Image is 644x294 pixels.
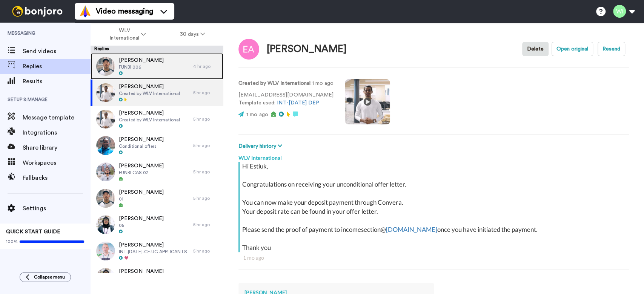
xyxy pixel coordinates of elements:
[91,159,223,185] a: [PERSON_NAME]FUNBI CAS 025 hr ago
[79,5,91,17] img: vm-color.svg
[91,264,223,291] a: [PERSON_NAME]035 hr ago
[23,204,91,213] span: Settings
[9,6,66,17] img: bj-logo-header-white.svg
[96,242,115,260] img: 98487e42-98e6-4a49-9197-351965c0fec7-thumb.jpg
[119,143,164,149] span: Conditional offers
[552,42,593,56] button: Open original
[119,268,164,275] span: [PERSON_NAME]
[119,109,180,117] span: [PERSON_NAME]
[96,162,115,181] img: 934c795c-2441-4cc1-99fb-b43445c6dab2-thumb.jpg
[238,81,310,86] strong: Created by WLV International
[193,63,220,69] div: 4 hr ago
[119,249,187,255] span: INT-[DATE]-CF-UG APPLICANTS
[119,64,164,70] span: FUNBI 006
[386,225,437,233] a: [DOMAIN_NAME]
[91,53,223,80] a: [PERSON_NAME]FUNBI 0064 hr ago
[193,116,220,122] div: 5 hr ago
[92,24,163,45] button: WLV International
[242,162,627,252] div: Hi Estiuk, Congratulations on receiving your unconditional offer letter. You can now make your de...
[23,173,91,182] span: Fallbacks
[119,196,164,202] span: 01
[119,162,164,170] span: [PERSON_NAME]
[91,46,223,53] div: Replies
[96,83,115,102] img: 656b551b-fb65-403d-b99e-d170b97f6085-thumb.jpg
[6,239,18,245] span: 100%
[23,62,91,71] span: Replies
[193,90,220,96] div: 5 hr ago
[598,42,625,56] button: Resend
[119,117,180,123] span: Created by WLV International
[193,222,220,228] div: 5 hr ago
[119,170,164,176] span: FUNBI CAS 02
[91,238,223,264] a: [PERSON_NAME]INT-[DATE]-CF-UG APPLICANTS5 hr ago
[96,57,115,76] img: 20357b13-09c5-4b1e-98cd-6bacbcb48d6b-thumb.jpg
[193,169,220,175] div: 5 hr ago
[34,274,65,280] span: Collapse menu
[119,188,164,196] span: [PERSON_NAME]
[193,248,220,254] div: 5 hr ago
[91,132,223,159] a: [PERSON_NAME]Conditional offers5 hr ago
[91,106,223,132] a: [PERSON_NAME]Created by WLV International5 hr ago
[246,112,268,117] span: 1 mo ago
[163,28,222,41] button: 30 days
[20,272,71,282] button: Collapse menu
[119,241,187,249] span: [PERSON_NAME]
[23,77,91,86] span: Results
[23,47,91,56] span: Send videos
[119,222,164,228] span: 05
[238,150,629,162] div: WLV International
[277,100,319,106] a: INT-[DATE] DEP
[193,142,220,149] div: 5 hr ago
[23,143,91,152] span: Share library
[96,268,115,287] img: deff9806-d3c5-4dc8-9966-80f098cb7a97-thumb.jpg
[193,195,220,201] div: 5 hr ago
[23,128,91,137] span: Integrations
[96,189,115,208] img: b72c5a88-317a-4599-b690-2f3ee062bd7e-thumb.jpg
[23,158,91,167] span: Workspaces
[522,42,549,56] button: Delete
[119,57,164,64] span: [PERSON_NAME]
[119,215,164,222] span: [PERSON_NAME]
[238,142,284,150] button: Delivery history
[96,110,115,129] img: 0b9ff976-d8f2-4332-9bee-07340e3d7b13-thumb.jpg
[96,6,153,17] span: Video messaging
[238,80,334,87] p: : 1 mo ago
[23,113,91,122] span: Message template
[109,27,140,42] span: WLV International
[119,83,180,90] span: [PERSON_NAME]
[243,254,624,262] div: 1 mo ago
[238,39,259,60] img: Image of Estiuk Ahmed
[96,136,115,155] img: 6030ad87-0a2c-4dcd-a60c-3cef2a84f693-thumb.jpg
[91,211,223,238] a: [PERSON_NAME]055 hr ago
[96,215,115,234] img: 5a8346d0-587d-4daa-9375-b0c974ac4d53-thumb.jpg
[91,80,223,106] a: [PERSON_NAME]Created by WLV International5 hr ago
[267,44,347,55] div: [PERSON_NAME]
[91,185,223,211] a: [PERSON_NAME]015 hr ago
[119,90,180,96] span: Created by WLV International
[119,136,164,143] span: [PERSON_NAME]
[238,91,334,107] p: [EMAIL_ADDRESS][DOMAIN_NAME] Template used:
[6,229,60,234] span: QUICK START GUIDE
